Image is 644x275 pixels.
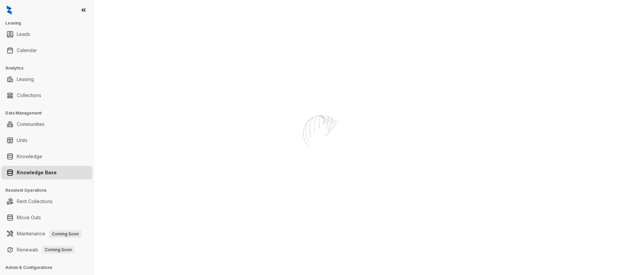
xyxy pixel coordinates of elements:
[17,73,34,86] a: Leasing
[1,243,92,257] li: Renewals
[1,166,92,179] li: Knowledge Base
[5,110,94,116] h3: Data Management
[17,243,74,257] a: RenewalsComing Soon
[17,166,57,179] a: Knowledge Base
[1,89,92,102] li: Collections
[17,211,41,224] a: Move Outs
[288,101,356,168] img: Loader
[17,28,30,41] a: Leads
[5,265,94,271] h3: Admin & Configurations
[17,134,28,147] a: Units
[17,44,37,57] a: Calendar
[42,246,74,254] span: Coming Soon
[5,187,94,193] h3: Resident Operations
[17,89,41,102] a: Collections
[1,195,92,208] li: Rent Collections
[7,5,12,15] img: logo
[49,230,82,238] span: Coming Soon
[310,168,334,175] div: Loading...
[1,28,92,41] li: Leads
[17,195,53,208] a: Rent Collections
[1,73,92,86] li: Leasing
[5,20,94,26] h3: Leasing
[1,227,92,240] li: Maintenance
[1,134,92,147] li: Units
[5,65,94,71] h3: Analytics
[1,44,92,57] li: Calendar
[1,150,92,163] li: Knowledge
[17,150,42,163] a: Knowledge
[17,118,45,131] a: Communities
[1,118,92,131] li: Communities
[1,211,92,224] li: Move Outs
